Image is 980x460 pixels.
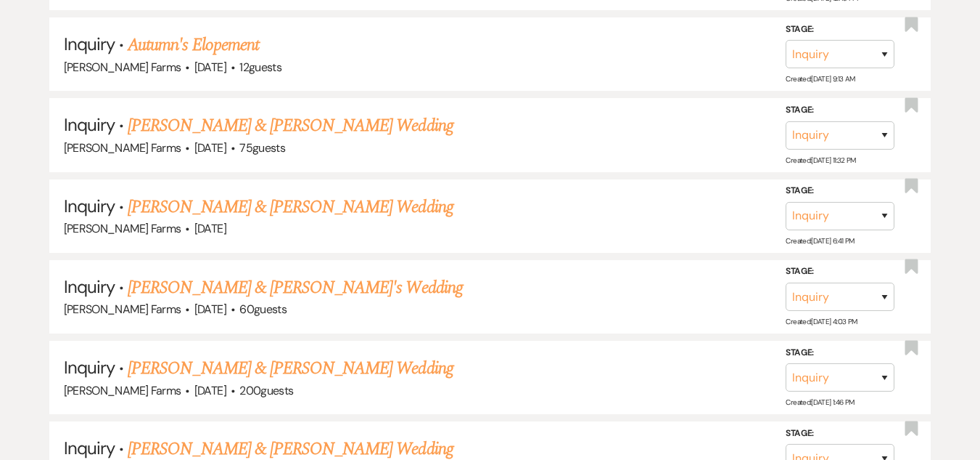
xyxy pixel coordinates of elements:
span: [DATE] [194,221,226,236]
label: Stage: [786,345,894,361]
span: [PERSON_NAME] Farms [64,60,181,75]
a: [PERSON_NAME] & [PERSON_NAME]'s Wedding [128,275,463,301]
a: [PERSON_NAME] & [PERSON_NAME] Wedding [128,113,453,139]
a: [PERSON_NAME] & [PERSON_NAME] Wedding [128,194,453,220]
span: Created: [DATE] 4:03 PM [786,317,857,326]
label: Stage: [786,426,894,442]
span: Inquiry [64,275,115,298]
span: Inquiry [64,195,115,217]
label: Stage: [786,102,894,118]
span: Created: [DATE] 9:13 AM [786,74,855,84]
span: Created: [DATE] 6:41 PM [786,236,854,246]
span: 60 guests [239,302,287,317]
span: [DATE] [194,383,226,398]
span: Inquiry [64,33,115,55]
span: Inquiry [64,437,115,459]
span: [DATE] [194,140,226,156]
span: Created: [DATE] 1:46 PM [786,398,854,407]
a: Autumn's Elopement [128,32,259,58]
a: [PERSON_NAME] & [PERSON_NAME] Wedding [128,355,453,382]
span: 200 guests [239,383,293,398]
span: Inquiry [64,356,115,379]
span: 75 guests [239,140,285,156]
span: [PERSON_NAME] Farms [64,383,181,398]
span: 12 guests [239,60,281,75]
label: Stage: [786,183,894,199]
span: Created: [DATE] 11:32 PM [786,156,855,165]
span: [PERSON_NAME] Farms [64,221,181,236]
span: [PERSON_NAME] Farms [64,140,181,156]
label: Stage: [786,22,894,38]
span: [DATE] [194,302,226,317]
span: [PERSON_NAME] Farms [64,302,181,317]
label: Stage: [786,264,894,280]
span: Inquiry [64,113,115,136]
span: [DATE] [194,60,226,75]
